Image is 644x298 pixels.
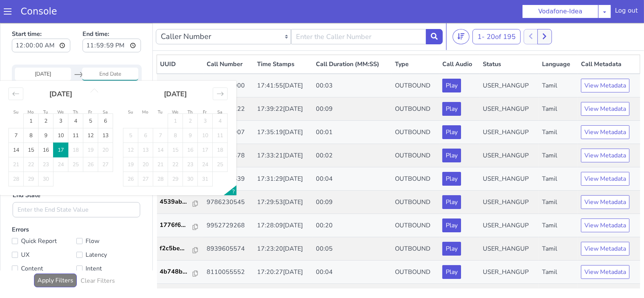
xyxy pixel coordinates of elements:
strong: [DATE] [49,66,72,76]
td: Not available. Wednesday, October 8, 2025 [168,105,183,120]
td: Not available. Sunday, September 21, 2025 [9,134,24,149]
p: 4539ab... [160,174,193,183]
small: Mo [142,86,149,92]
td: Not available. Thursday, September 18, 2025 [68,120,83,134]
td: 00:01 [313,98,392,121]
td: Not available. Monday, September 22, 2025 [24,134,39,149]
td: 00:09 [313,74,392,98]
td: Not available. Saturday, September 20, 2025 [98,120,113,134]
span: 20 of 195 [487,9,516,18]
small: We [57,86,64,92]
td: USER_HANGUP [480,74,539,98]
small: Tu [44,86,48,92]
td: Not available. Saturday, October 25, 2025 [213,134,228,149]
button: View Metadata [581,102,629,116]
td: Tamil [539,144,578,168]
td: Not available. Monday, October 6, 2025 [138,105,153,120]
span: ? [232,165,235,172]
label: Flow [76,213,141,223]
label: End time: [83,4,141,32]
td: Choose Thursday, September 4, 2025 as your check-out date. It’s available. [68,91,83,105]
button: View Metadata [581,56,629,70]
td: USER_HANGUP [480,214,539,238]
td: Tamil [539,98,578,121]
label: UX [12,227,76,237]
td: Not available. Wednesday, October 22, 2025 [168,134,183,149]
td: Not available. Tuesday, October 14, 2025 [153,120,168,134]
td: Choose Wednesday, September 10, 2025 as your check-out date. It’s available. [53,105,68,120]
td: Choose Sunday, September 14, 2025 as your check-out date. It’s available. [9,120,24,134]
td: Not available. Monday, October 20, 2025 [138,134,153,149]
td: USER_HANGUP [480,261,539,284]
a: Console [11,6,66,17]
td: Choose Tuesday, September 2, 2025 as your check-out date. It’s available. [39,91,53,105]
th: Type [392,32,439,51]
td: Not available. Saturday, October 11, 2025 [213,105,228,120]
td: 17:39:22[DATE] [254,74,313,98]
td: Not available. Friday, October 10, 2025 [198,105,213,120]
div: Move forward to switch to the next month. [213,65,228,77]
td: 8110055552 [204,238,254,261]
th: UUID [157,32,204,51]
td: Not available. Friday, September 19, 2025 [83,120,98,134]
td: Not available. Monday, October 13, 2025 [138,120,153,134]
td: Not available. Thursday, October 23, 2025 [183,134,198,149]
button: Play [442,196,461,209]
small: Su [128,86,133,92]
td: 00:09 [313,168,392,191]
button: Vodafone-Idea [522,5,599,18]
td: USER_HANGUP [480,98,539,121]
td: Choose Tuesday, September 16, 2025 as your check-out date. It’s available. [39,120,53,134]
td: Not available. Sunday, September 28, 2025 [9,149,24,164]
td: 17:20:27[DATE] [254,238,313,261]
th: Language [539,32,578,51]
td: OUTBOUND [392,214,439,238]
td: 00:20 [313,191,392,214]
button: Play [442,149,461,163]
td: OUTBOUND [392,168,439,191]
td: Not available. Friday, September 26, 2025 [83,134,98,149]
td: USER_HANGUP [480,121,539,144]
td: OUTBOUND [392,74,439,98]
small: Mo [28,86,34,92]
td: Not available. Monday, September 29, 2025 [24,149,39,164]
h6: Clear Filters [81,254,115,262]
button: Play [442,126,461,139]
td: Not available. Saturday, October 4, 2025 [213,91,228,105]
th: Time Stamps [254,32,313,51]
td: 17:33:21[DATE] [254,121,313,144]
td: Tamil [539,214,578,238]
td: 17:23:20[DATE] [254,214,313,238]
td: Choose Sunday, September 7, 2025 as your check-out date. It’s available. [9,105,24,120]
td: 9514259000 [204,51,254,74]
th: Call Duration (MM:SS) [313,32,392,51]
td: Selected as start date. Wednesday, September 17, 2025 [53,120,68,134]
td: Choose Friday, September 5, 2025 as your check-out date. It’s available. [83,91,98,105]
td: USER_HANGUP [480,168,539,191]
button: View Metadata [581,242,629,256]
td: Not available. Sunday, October 26, 2025 [123,149,138,164]
button: View Metadata [581,196,629,209]
div: Log out [615,6,638,18]
button: View Metadata [581,126,629,139]
td: 8939605574 [204,214,254,238]
label: End State [13,168,40,177]
td: Choose Monday, September 15, 2025 as your check-out date. It’s available. [24,120,39,134]
td: 17:41:55[DATE] [254,51,313,74]
td: Choose Thursday, September 11, 2025 as your check-out date. It’s available. [68,105,83,120]
td: 17:19:19[DATE] [254,261,313,284]
a: 1776f6... [160,198,201,207]
td: 00:04 [313,144,392,168]
td: Not available. Sunday, October 5, 2025 [123,105,138,120]
button: Play [442,219,461,233]
a: f2c5be... [160,221,201,230]
td: OUTBOUND [392,238,439,261]
small: Fr [89,86,92,92]
td: Choose Monday, September 8, 2025 as your check-out date. It’s available. [24,105,39,120]
small: Sa [217,86,222,92]
td: Tamil [539,238,578,261]
td: Tamil [539,168,578,191]
td: Not available. Thursday, October 2, 2025 [183,91,198,105]
small: Sa [103,86,108,92]
button: 1- 20of 195 [472,6,521,21]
